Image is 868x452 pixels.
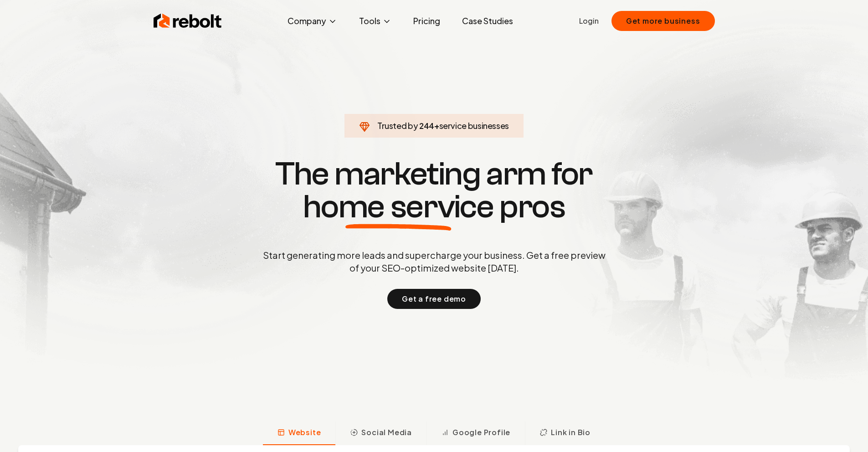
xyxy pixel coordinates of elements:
button: Company [280,12,344,30]
span: Trusted by [377,120,418,131]
h1: The marketing arm for pros [216,158,653,223]
a: Login [579,15,599,26]
button: Google Profile [426,421,525,445]
span: Google Profile [452,427,510,438]
button: Website [263,421,336,445]
span: Website [288,427,321,438]
span: 244 [419,119,434,132]
button: Link in Bio [525,421,605,445]
button: Social Media [335,421,426,445]
span: Social Media [361,427,412,438]
img: Rebolt Logo [154,12,222,30]
span: service businesses [439,120,509,131]
span: + [434,120,439,131]
button: Tools [352,12,399,30]
button: Get a free demo [387,289,481,309]
span: Link in Bio [551,427,591,438]
a: Case Studies [455,12,520,30]
button: Get more business [611,11,715,31]
a: Pricing [406,12,447,30]
span: home service [303,190,494,223]
p: Start generating more leads and supercharge your business. Get a free preview of your SEO-optimiz... [261,249,607,274]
